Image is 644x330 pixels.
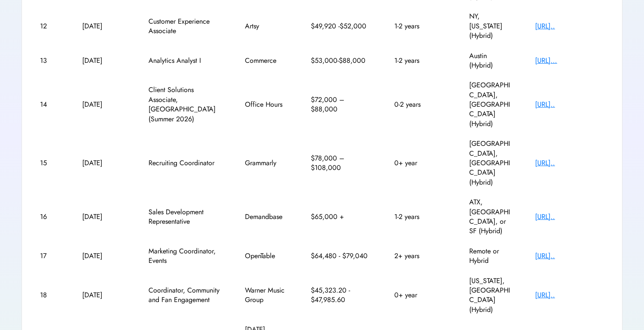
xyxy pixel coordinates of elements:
[535,22,604,31] div: [URL]..
[82,100,125,109] div: [DATE]
[469,276,512,315] div: [US_STATE], [GEOGRAPHIC_DATA] (Hybrid)
[82,22,125,31] div: [DATE]
[535,251,604,261] div: [URL]..
[149,56,222,65] div: Analytics Analyst I
[469,197,512,236] div: ATX, [GEOGRAPHIC_DATA], or SF (Hybrid)
[311,22,371,31] div: $49,920 -$52,000
[82,56,125,65] div: [DATE]
[535,56,604,65] div: [URL]...
[469,12,512,40] div: NY, [US_STATE] (Hybrid)
[394,22,446,31] div: 1-2 years
[469,80,512,129] div: [GEOGRAPHIC_DATA], [GEOGRAPHIC_DATA] (Hybrid)
[394,100,446,109] div: 0-2 years
[82,290,125,300] div: [DATE]
[245,158,288,168] div: Grammarly
[40,158,59,168] div: 15
[394,212,446,222] div: 1-2 years
[149,85,222,124] div: Client Solutions Associate, [GEOGRAPHIC_DATA] (Summer 2026)
[40,56,59,65] div: 13
[311,154,371,173] div: $78,000 – $108,000
[469,247,512,266] div: Remote or Hybrid
[394,158,446,168] div: 0+ year
[245,286,288,305] div: Warner Music Group
[149,207,222,227] div: Sales Development Representative
[469,51,512,71] div: Austin (Hybrid)
[535,158,604,168] div: [URL]..
[245,212,288,222] div: Demandbase
[311,56,371,65] div: $53,000-$88,000
[394,56,446,65] div: 1-2 years
[245,251,288,261] div: OpenTable
[149,247,222,266] div: Marketing Coordinator, Events
[245,56,288,65] div: Commerce
[82,158,125,168] div: [DATE]
[535,100,604,109] div: [URL]..
[40,100,59,109] div: 14
[40,290,59,300] div: 18
[40,251,59,261] div: 17
[535,290,604,300] div: [URL]..
[394,251,446,261] div: 2+ years
[149,17,222,36] div: Customer Experience Associate
[40,22,59,31] div: 12
[82,212,125,222] div: [DATE]
[311,286,371,305] div: $45,323.20 - $47,985.60
[40,212,59,222] div: 16
[311,212,371,222] div: $65,000 +
[245,100,288,109] div: Office Hours
[311,251,371,261] div: $64,480 - $79,040
[149,286,222,305] div: Coordinator, Community and Fan Engagement
[311,95,371,114] div: $72,000 – $88,000
[535,212,604,222] div: [URL]..
[149,158,222,168] div: Recruiting Coordinator
[469,139,512,187] div: [GEOGRAPHIC_DATA], [GEOGRAPHIC_DATA] (Hybrid)
[245,22,288,31] div: Artsy
[82,251,125,261] div: [DATE]
[394,290,446,300] div: 0+ year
